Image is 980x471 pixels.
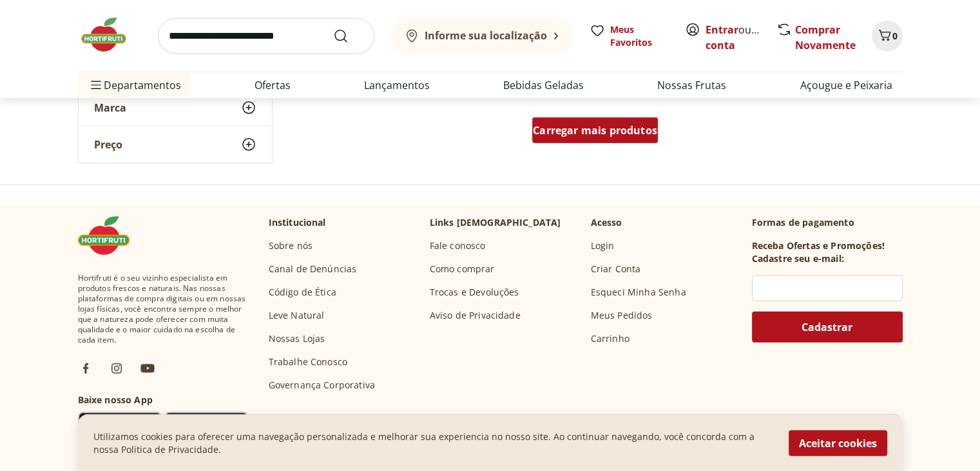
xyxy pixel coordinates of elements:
a: Bebidas Geladas [503,77,584,93]
button: Preço [79,126,272,163]
a: Criar conta [706,23,776,52]
a: Fale conosco [430,239,486,252]
a: Nossas Frutas [657,77,726,93]
a: Governança Corporativa [269,379,376,392]
a: Criar Conta [591,263,641,276]
h3: Cadastre seu e-mail: [752,252,844,265]
span: Cadastrar [802,322,852,332]
img: Google Play Icon [78,412,162,437]
button: Menu [88,70,104,101]
p: Formas de pagamento [752,216,903,229]
a: Como comprar [430,263,495,276]
img: ytb [140,361,155,376]
button: Cadastrar [752,312,903,343]
input: search [158,18,374,54]
a: Esqueci Minha Senha [591,286,686,299]
p: Utilizamos cookies para oferecer uma navegação personalizada e melhorar sua experiencia no nosso ... [93,430,773,456]
button: Marca [79,90,272,126]
a: Ofertas [255,77,291,93]
span: Meus Favoritos [610,23,669,49]
a: Carregar mais produtos [532,117,658,148]
a: Açougue e Peixaria [800,77,892,93]
span: Departamentos [88,70,181,101]
img: Hortifruti [78,15,142,54]
span: ou [706,22,763,53]
p: Institucional [269,216,326,229]
a: Nossas Lojas [269,332,325,345]
button: Carrinho [872,21,903,52]
span: Preço [94,138,122,151]
button: Submit Search [333,28,364,44]
a: Lançamentos [364,77,430,93]
img: ig [109,361,124,376]
p: Acesso [591,216,622,229]
a: Meus Favoritos [590,23,669,49]
span: Hortifruti é o seu vizinho especialista em produtos frescos e naturais. Nas nossas plataformas de... [78,273,248,345]
img: Hortifruti [78,216,142,255]
span: Marca [94,101,126,114]
a: Carrinho [591,332,629,345]
a: Canal de Denúncias [269,263,357,276]
img: App Store Icon [164,412,248,437]
h3: Baixe nosso App [78,394,248,406]
img: fb [78,361,93,376]
button: Aceitar cookies [789,430,887,456]
a: Trabalhe Conosco [269,356,348,368]
a: Aviso de Privacidade [430,309,521,322]
p: Links [DEMOGRAPHIC_DATA] [430,216,561,229]
a: Entrar [706,23,738,37]
h3: Receba Ofertas e Promoções! [752,239,885,252]
a: Sobre nós [269,239,312,252]
a: Código de Ética [269,286,336,299]
span: 0 [892,30,898,42]
a: Leve Natural [269,309,325,322]
a: Meus Pedidos [591,309,653,322]
b: Informe sua localização [425,28,547,43]
span: Carregar mais produtos [533,125,657,135]
button: Informe sua localização [390,18,574,54]
a: Login [591,239,615,252]
a: Comprar Novamente [795,23,856,52]
a: Trocas e Devoluções [430,286,519,299]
